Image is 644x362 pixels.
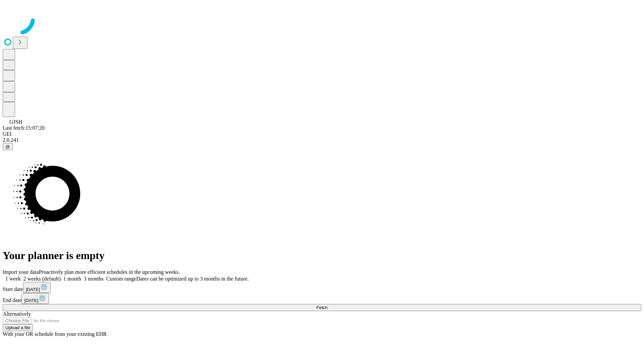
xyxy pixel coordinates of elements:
[3,137,641,143] div: 2.0.241
[106,276,136,282] span: Custom range
[316,305,327,310] span: Fetch
[3,293,641,304] div: End date
[26,287,40,292] span: [DATE]
[23,282,51,293] button: [DATE]
[3,143,13,150] button: @
[84,276,104,282] span: 3 months
[3,131,641,137] div: GEI
[136,276,249,282] span: Dates can be optimized up to 3 months in the future.
[63,276,81,282] span: 1 month
[3,269,39,275] span: Import your data
[3,304,641,311] button: Fetch
[5,144,10,149] span: @
[23,276,61,282] span: 2 weeks (default)
[3,125,45,131] span: Last fetch: 15:07:20
[3,331,107,337] span: With your OR schedule from your existing EHR
[3,249,641,262] h1: Your planner is empty
[3,324,33,331] button: Upload a file
[3,311,31,317] span: Alternatively
[24,298,38,303] span: [DATE]
[3,282,641,293] div: Start date
[39,269,180,275] span: Proactively plan more efficient schedules in the upcoming weeks.
[9,119,22,125] span: GJSH
[21,293,49,304] button: [DATE]
[5,276,21,282] span: 1 week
